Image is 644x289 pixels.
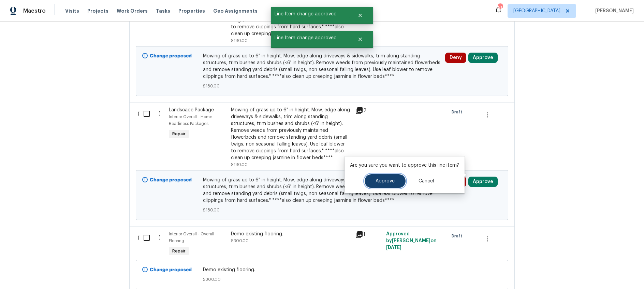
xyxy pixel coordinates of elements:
span: Work Orders [117,8,148,14]
p: Are you sure you want to approve this line item? [350,162,459,169]
span: Draft [452,233,465,239]
span: Draft [452,109,465,115]
span: Cancel [419,179,434,184]
button: Approve [468,53,498,63]
span: Mowing of grass up to 6" in height. Mow, edge along driveways & sidewalks, trim along standing st... [203,53,441,80]
span: Interior Overall - Overall Flooring [169,232,214,243]
span: Visits [65,8,79,14]
button: Approve [365,174,406,188]
span: $180.00 [203,83,441,90]
span: Line Item change approved [271,7,349,21]
b: Change proposed [150,178,192,182]
div: 1 [355,231,382,239]
span: Repair [170,130,188,137]
div: 2 [355,107,382,115]
span: $300.00 [231,239,249,243]
span: $180.00 [231,39,248,43]
div: ( ) [136,229,167,260]
button: Approve [468,177,498,187]
span: Tasks [156,9,170,13]
div: 51 [498,4,502,11]
span: Landscape Package [169,108,214,112]
span: $180.00 [231,163,248,167]
b: Change proposed [150,267,192,272]
span: Geo Assignments [213,8,258,14]
span: Repair [170,248,188,254]
span: [PERSON_NAME] [592,8,634,14]
span: Approve [376,179,395,184]
button: Cancel [408,174,445,188]
span: [GEOGRAPHIC_DATA] [513,8,560,14]
span: Projects [87,8,108,14]
span: Maestro [23,8,46,14]
span: Mowing of grass up to 6" in height. Mow, edge along driveways & sidewalks, trim along standing st... [203,177,441,204]
span: $300.00 [203,276,441,283]
button: Deny [445,53,466,63]
div: ( ) [136,105,167,170]
b: Change proposed [150,54,192,58]
span: [DATE] [386,245,401,250]
span: Line Item change approved [271,31,349,45]
button: Close [349,9,371,22]
span: $180.00 [203,207,441,214]
span: Interior Overall - Home Readiness Packages [169,115,212,126]
span: Properties [178,8,205,14]
div: Demo existing flooring. [231,231,351,237]
div: Mowing of grass up to 6" in height. Mow, edge along driveways & sidewalks, trim along standing st... [231,107,351,161]
span: Approved by [PERSON_NAME] on [386,232,437,250]
span: Demo existing flooring. [203,266,441,273]
button: Close [349,32,371,46]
